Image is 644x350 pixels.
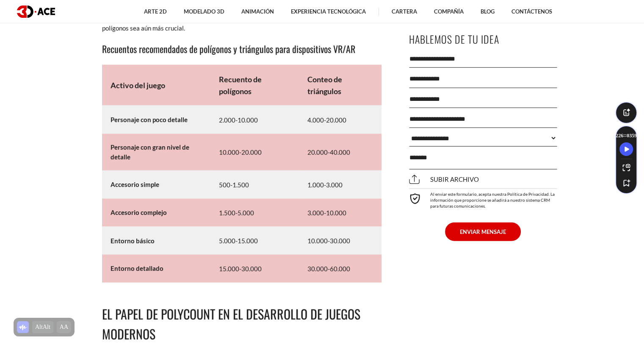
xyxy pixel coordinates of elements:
font: Cartera [392,8,417,15]
font: 10.000-20.000 [219,148,262,156]
font: Entorno detallado [111,264,163,272]
font: Animación [241,8,274,15]
font: Recuento de polígonos [219,75,262,96]
font: Arte 2D [144,8,167,15]
font: ENVIAR MENSAJE [460,228,506,235]
font: Contáctenos [511,8,552,15]
font: Hablemos de tu idea [409,31,499,46]
font: El papel de Polycount en el desarrollo de juegos modernos [102,304,360,343]
font: 1.000-3.000 [307,181,343,189]
font: Accesorio simple [111,181,159,188]
font: 500-1.500 [219,181,249,189]
font: 3.000-10.000 [307,209,346,217]
font: 4.000-20.000 [307,116,346,124]
font: 30.000-60.000 [307,265,350,273]
font: Blog [481,8,495,15]
font: Subir archivo [430,175,479,183]
font: Activo del juego [111,81,165,90]
font: 15.000-30.000 [219,265,262,273]
font: 1.500-5.000 [219,209,254,217]
font: Experiencia tecnológica [291,8,366,15]
font: Entorno básico [111,237,155,244]
font: Personaje con gran nivel de detalle [111,143,189,161]
font: Modelado 3D [184,8,224,15]
font: Personaje con poco detalle [111,116,188,123]
font: Conteo de triángulos [307,75,342,96]
font: Accesorio complejo [111,208,167,216]
button: ENVIAR MENSAJE [445,222,521,241]
font: 2.000-10.000 [219,116,258,124]
img: logotipo oscuro [17,6,55,18]
font: Al enviar este formulario, acepta nuestra Política de Privacidad. La información que proporcione ... [430,191,555,208]
font: 20.000-40.000 [307,148,350,156]
font: 10.000-30.000 [307,237,350,245]
font: Recuentos recomendados de polígonos y triángulos para dispositivos VR/AR [102,42,355,56]
font: Compañía [434,8,464,15]
font: 5.000-15.000 [219,237,258,245]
